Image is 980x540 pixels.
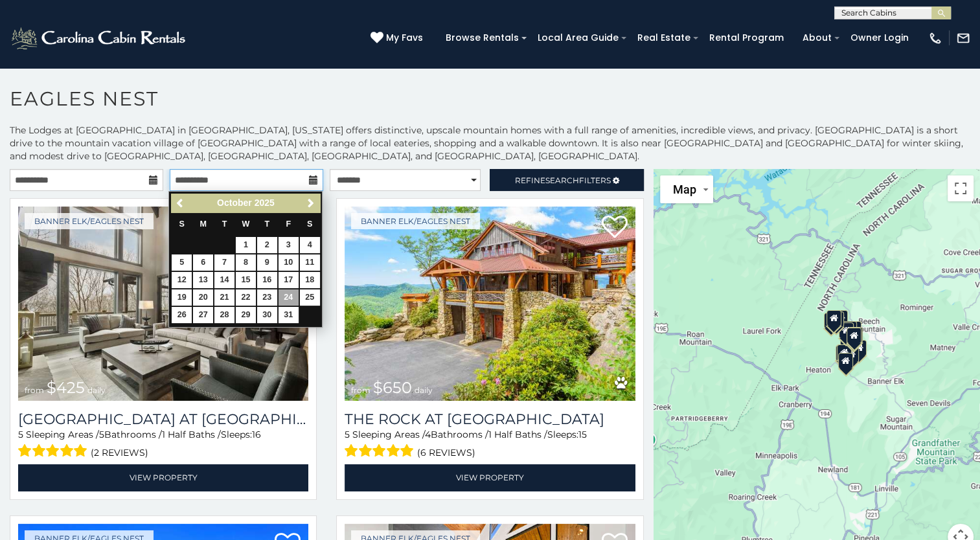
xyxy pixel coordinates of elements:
[214,272,234,288] a: 14
[673,183,696,196] span: Map
[345,428,635,461] div: Sleeping Areas / Bathrooms / Sleeps:
[439,28,525,48] a: Browse Rentals
[214,254,234,271] a: 7
[948,175,974,201] button: Toggle fullscreen view
[172,307,192,323] a: 26
[351,213,480,229] a: Banner Elk/Eagles Nest
[703,28,790,48] a: Rental Program
[252,429,261,440] span: 16
[545,175,579,185] span: Search
[18,428,308,461] div: Sleeping Areas / Bathrooms / Sleeps:
[236,237,256,253] a: 1
[531,28,625,48] a: Local Area Guide
[279,272,299,288] a: 17
[18,207,308,401] img: Sunset Ridge Hideaway at Eagles Nest
[490,169,643,191] a: RefineSearchFilters
[425,429,431,440] span: 4
[417,444,475,461] span: (6 reviews)
[660,175,713,203] button: Change map style
[279,237,299,253] a: 3
[279,289,299,306] a: 24
[300,237,320,253] a: 4
[257,289,277,306] a: 23
[578,429,587,440] span: 15
[236,307,256,323] a: 29
[515,175,611,185] span: Refine Filters
[257,237,277,253] a: 2
[176,198,186,208] span: Previous
[236,289,256,306] a: 22
[18,429,23,440] span: 5
[286,219,291,229] span: Friday
[214,289,234,306] a: 21
[179,219,185,229] span: Sunday
[257,272,277,288] a: 16
[300,272,320,288] a: 18
[345,207,635,401] img: The Rock at Eagles Nest
[193,289,213,306] a: 20
[928,31,942,45] img: phone-regular-white.png
[172,272,192,288] a: 12
[844,28,915,48] a: Owner Login
[255,197,275,208] span: 2025
[351,385,370,395] span: from
[18,464,308,491] a: View Property
[193,272,213,288] a: 13
[222,219,227,229] span: Tuesday
[300,254,320,271] a: 11
[47,378,85,397] span: $425
[488,429,547,440] span: 1 Half Baths /
[373,378,412,397] span: $650
[193,307,213,323] a: 27
[257,307,277,323] a: 30
[10,25,189,51] img: White-1-2.png
[631,28,697,48] a: Real Estate
[415,385,433,395] span: daily
[217,197,252,208] span: October
[25,385,44,395] span: from
[236,272,256,288] a: 15
[236,254,256,271] a: 8
[345,207,635,401] a: The Rock at Eagles Nest from $650 daily
[242,219,249,229] span: Wednesday
[345,411,635,428] a: The Rock at [GEOGRAPHIC_DATA]
[956,31,970,45] img: mail-regular-white.png
[91,444,148,461] span: (2 reviews)
[279,307,299,323] a: 31
[386,31,423,45] span: My Favs
[172,289,192,306] a: 19
[18,207,308,401] a: Sunset Ridge Hideaway at Eagles Nest from $425 daily
[172,254,192,271] a: 5
[199,219,207,229] span: Monday
[602,214,628,242] a: Add to favorites
[264,219,269,229] span: Thursday
[302,196,319,212] a: Next
[25,213,154,229] a: Banner Elk/Eagles Nest
[99,429,104,440] span: 5
[345,411,635,428] h3: The Rock at Eagles Nest
[172,196,188,212] a: Previous
[345,464,635,491] a: View Property
[214,307,234,323] a: 28
[18,411,308,428] a: [GEOGRAPHIC_DATA] at [GEOGRAPHIC_DATA]
[257,254,277,271] a: 9
[370,31,426,45] a: My Favs
[306,198,316,208] span: Next
[300,289,320,306] a: 25
[162,429,221,440] span: 1 Half Baths /
[87,385,106,395] span: daily
[345,429,350,440] span: 5
[193,254,213,271] a: 6
[279,254,299,271] a: 10
[796,28,838,48] a: About
[307,219,312,229] span: Saturday
[18,411,308,428] h3: Sunset Ridge Hideaway at Eagles Nest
